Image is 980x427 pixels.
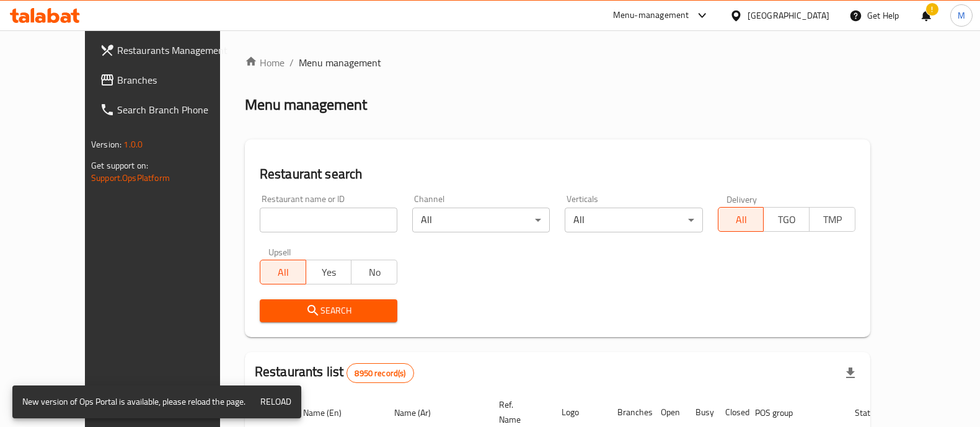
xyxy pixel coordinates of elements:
span: No [356,263,392,281]
input: Search for restaurant name or ID.. [260,208,397,232]
div: [GEOGRAPHIC_DATA] [748,9,829,22]
button: Search [260,299,397,322]
span: Version: [91,136,121,152]
span: Name (En) [303,405,358,420]
div: All [412,208,550,232]
div: New version of Ops Portal is available, please reload the page. [22,389,245,415]
span: ID [255,405,278,420]
h2: Restaurant search [260,165,855,183]
button: All [718,207,764,232]
span: 8950 record(s) [347,368,413,379]
span: TMP [814,211,850,229]
span: Search Branch Phone [117,102,239,117]
span: Ref. Name [499,397,537,427]
nav: breadcrumb [245,55,870,70]
span: Get support on: [91,157,148,174]
span: Yes [311,263,347,281]
button: TMP [809,207,855,232]
span: All [723,211,759,229]
span: All [265,263,301,281]
span: Status [855,405,895,420]
li: / [289,55,294,70]
button: All [260,260,306,284]
h2: Restaurants list [255,363,414,383]
div: Export file [836,358,865,388]
a: Search Branch Phone [90,95,249,125]
button: No [351,260,397,284]
span: TGO [769,211,805,229]
label: Delivery [726,195,757,203]
span: M [958,9,965,22]
button: Reload [255,390,296,413]
a: Support.OpsPlatform [91,170,170,186]
span: 1.0.0 [123,136,143,152]
div: All [565,208,702,232]
span: Search [270,303,387,319]
button: Yes [306,260,352,284]
a: Branches [90,65,249,95]
span: Restaurants Management [117,43,239,58]
label: Upsell [268,247,291,256]
span: Branches [117,73,239,87]
div: Menu-management [613,8,689,23]
a: Restaurants Management [90,35,249,65]
h2: Menu management [245,95,367,115]
span: POS group [755,405,809,420]
a: Home [245,55,285,70]
span: Menu management [299,55,381,70]
span: Reload [260,394,291,410]
span: Name (Ar) [394,405,447,420]
button: TGO [763,207,810,232]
